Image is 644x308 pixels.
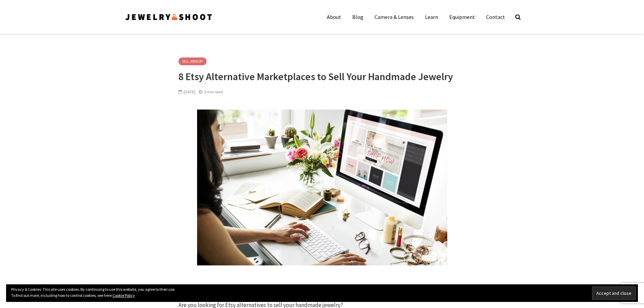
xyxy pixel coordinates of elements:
input: Accept and close [592,286,636,300]
a: Sell Jewelry [178,57,207,65]
a: Contact [481,10,510,24]
a: Blog [347,10,368,24]
a: Cookie Policy [113,293,135,298]
img: Sell Jewelry Online - Etsy Alternatives Websites [197,110,447,265]
a: Camera & Lenses [369,10,419,24]
a: About [322,10,346,24]
span: [DATE] [178,89,195,94]
a: Learn [420,10,443,24]
h1: 8 Etsy Alternative Marketplaces to Sell Your Handmade Jewelry [178,70,466,82]
div: Privacy & Cookies: This site uses cookies. By continuing to use this website, you agree to their ... [6,284,638,302]
a: Equipment [444,10,480,24]
img: Jewelry Photographer Bay Area - San Francisco | Nationwide via Mail [124,11,213,22]
div: 5 min read [199,89,223,95]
